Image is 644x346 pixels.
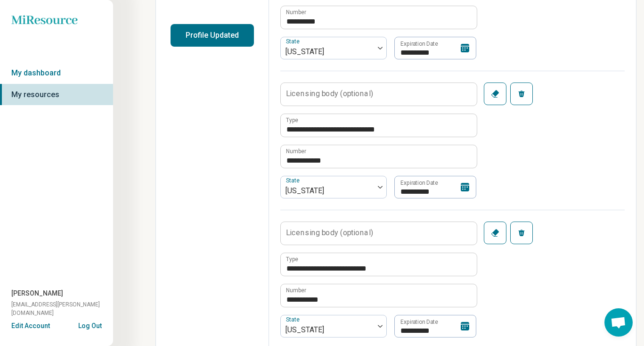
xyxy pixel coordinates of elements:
[604,308,633,337] div: Open chat
[11,300,113,317] span: [EMAIL_ADDRESS][PERSON_NAME][DOMAIN_NAME]
[281,253,477,276] input: credential.licenses.2.name
[286,148,306,154] label: Number
[286,229,373,237] label: Licensing body (optional)
[286,117,298,123] label: Type
[286,288,306,293] label: Number
[11,321,50,331] button: Edit Account
[286,39,302,45] label: State
[78,321,102,329] button: Log Out
[286,9,306,15] label: Number
[171,24,254,47] button: Profile Updated
[286,178,302,184] label: State
[286,256,298,262] label: Type
[286,317,302,323] label: State
[286,90,373,98] label: Licensing body (optional)
[281,114,477,137] input: credential.licenses.1.name
[11,288,63,298] span: [PERSON_NAME]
